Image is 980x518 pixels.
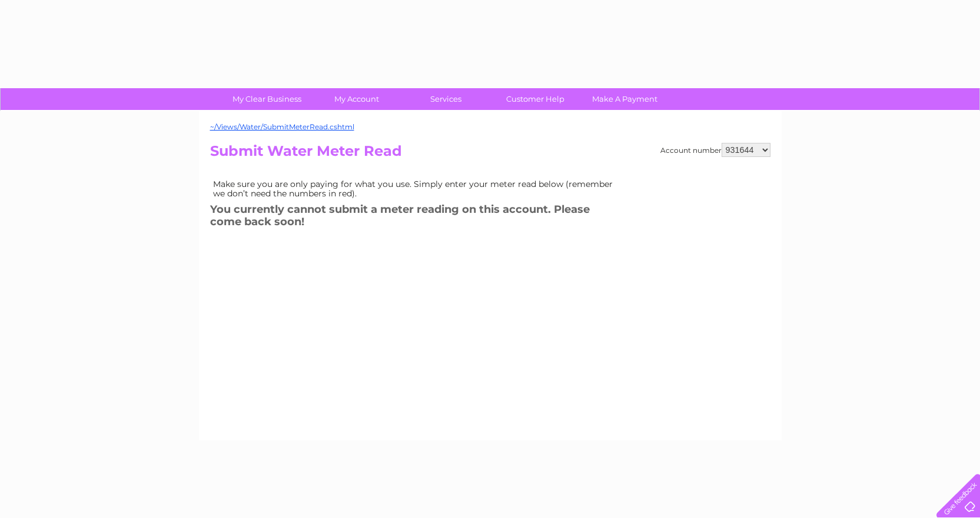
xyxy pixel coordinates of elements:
a: Customer Help [487,88,584,110]
a: My Clear Business [218,88,315,110]
h2: Submit Water Meter Read [210,143,770,165]
a: Make A Payment [576,88,673,110]
h3: You currently cannot submit a meter reading on this account. Please come back soon! [210,201,622,233]
td: Make sure you are only paying for what you use. Simply enter your meter read below (remember we d... [210,176,622,201]
a: Services [397,88,494,110]
a: ~/Views/Water/SubmitMeterRead.cshtml [210,122,354,131]
a: My Account [308,88,405,110]
div: Account number [660,143,770,157]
